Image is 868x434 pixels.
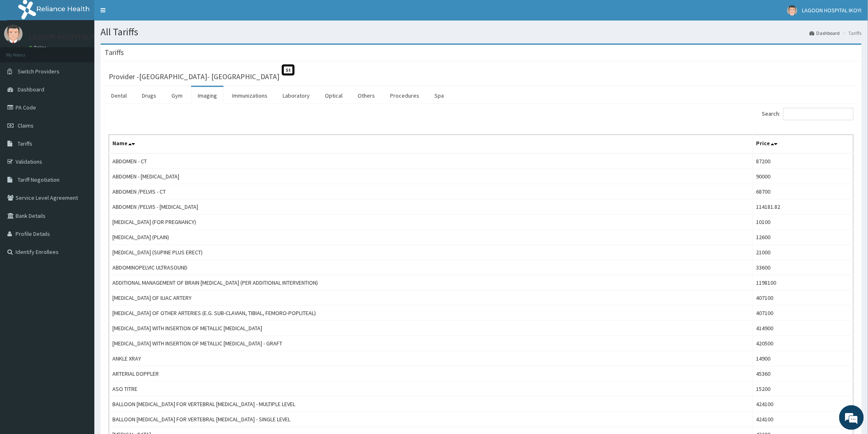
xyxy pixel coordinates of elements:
[109,351,753,366] td: ANKLE XRAY
[109,381,753,397] td: ASO TITRE
[18,140,32,147] span: Tariffs
[109,290,753,306] td: [MEDICAL_DATA] OF ILIAC ARTERY
[753,321,853,336] td: 414900
[109,184,753,199] td: ABDOMEN /PELVIS - CT
[105,87,133,104] a: Dental
[841,30,862,37] li: Tariffs
[135,4,154,24] div: Minimize live chat window
[48,103,113,186] span: We're online!
[109,336,753,351] td: [MEDICAL_DATA] WITH INSERTION OF METALLIC [MEDICAL_DATA] - GRAFT
[753,184,853,199] td: 68700
[282,64,295,75] span: St
[810,30,840,37] a: Dashboard
[753,215,853,230] td: 10100
[753,230,853,245] td: 12600
[18,176,59,183] span: Tariff Negotiation
[4,25,23,43] img: User Image
[105,49,124,56] h3: Tariffs
[753,260,853,275] td: 33600
[191,87,224,104] a: Imaging
[29,33,108,41] p: LAGOON HOSPITAL IKOYI
[109,366,753,381] td: ARTERIAL DOPPLER
[762,108,854,120] label: Search:
[101,27,862,37] h1: All Tariffs
[428,87,450,104] a: Spa
[753,199,853,215] td: 114181.82
[109,215,753,230] td: [MEDICAL_DATA] (FOR PREGNANCY)
[18,68,59,75] span: Switch Providers
[109,275,753,290] td: ADDITIONAL MANAGEMENT OF BRAIN [MEDICAL_DATA] (PER ADDITIONAL INTERVENTION)
[165,87,189,104] a: Gym
[109,73,279,80] h3: Provider - [GEOGRAPHIC_DATA]- [GEOGRAPHIC_DATA]
[753,153,853,169] td: 87200
[109,260,753,275] td: ABDOMINOPELVIC ULTRASOUND
[109,153,753,169] td: ABDOMEN - CT
[351,87,381,104] a: Others
[109,306,753,321] td: [MEDICAL_DATA] OF OTHER ARTERIES (E.G. SUB-CLAVIAN, TIBIAL, FEMORO-POPLITEAL)
[318,87,349,104] a: Optical
[43,46,138,57] div: Chat with us now
[15,41,33,62] img: d_794563401_company_1708531726252_794563401
[753,245,853,260] td: 21000
[787,5,797,16] img: User Image
[109,199,753,215] td: ABDOMEN /PELVIS - [MEDICAL_DATA]
[29,45,48,50] a: Online
[753,169,853,184] td: 90000
[18,122,34,129] span: Claims
[384,87,426,104] a: Procedures
[753,336,853,351] td: 420500
[753,351,853,366] td: 14900
[753,135,853,154] th: Price
[753,366,853,381] td: 45360
[753,275,853,290] td: 1198100
[753,412,853,427] td: 424100
[18,86,44,93] span: Dashboard
[753,306,853,321] td: 407100
[109,321,753,336] td: [MEDICAL_DATA] WITH INSERTION OF METALLIC [MEDICAL_DATA]
[802,7,862,14] span: LAGOON HOSPITAL IKOYI
[135,87,163,104] a: Drugs
[109,245,753,260] td: [MEDICAL_DATA] (SUPINE PLUS ERECT)
[109,397,753,412] td: BALLOON [MEDICAL_DATA] FOR VERTEBRAL [MEDICAL_DATA] - MULTIPLE LEVEL
[109,135,753,154] th: Name
[109,412,753,427] td: BALLOON [MEDICAL_DATA] FOR VERTEBRAL [MEDICAL_DATA] - SINGLE LEVEL
[226,87,274,104] a: Immunizations
[4,224,156,253] textarea: Type your message and hit 'Enter'
[753,381,853,397] td: 15200
[753,397,853,412] td: 424100
[109,230,753,245] td: [MEDICAL_DATA] (PLAIN)
[753,290,853,306] td: 407100
[109,169,753,184] td: ABDOMEN - [MEDICAL_DATA]
[783,108,854,120] input: Search:
[276,87,316,104] a: Laboratory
